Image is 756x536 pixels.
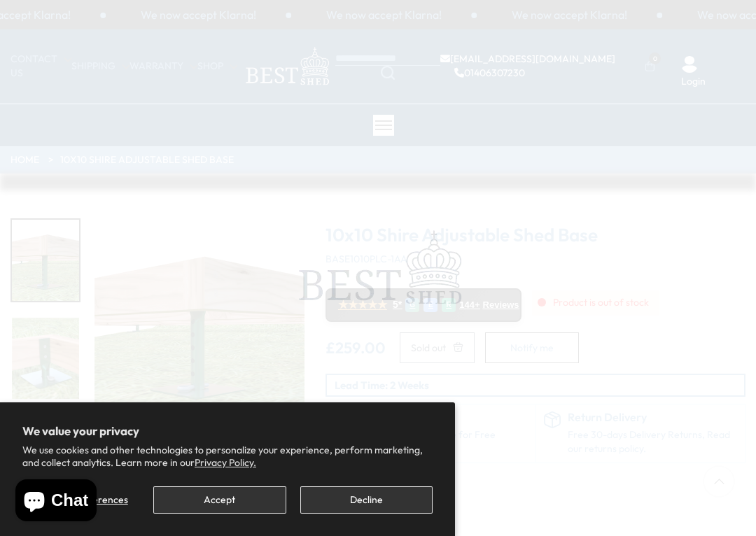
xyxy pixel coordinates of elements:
button: Decline [300,486,433,514]
inbox-online-store-chat: Shopify online store chat [11,479,101,525]
button: Accept [153,486,286,514]
a: Privacy Policy. [195,456,256,469]
p: We use cookies and other technologies to personalize your experience, perform marketing, and coll... [22,444,433,469]
h2: We value your privacy [22,425,433,437]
